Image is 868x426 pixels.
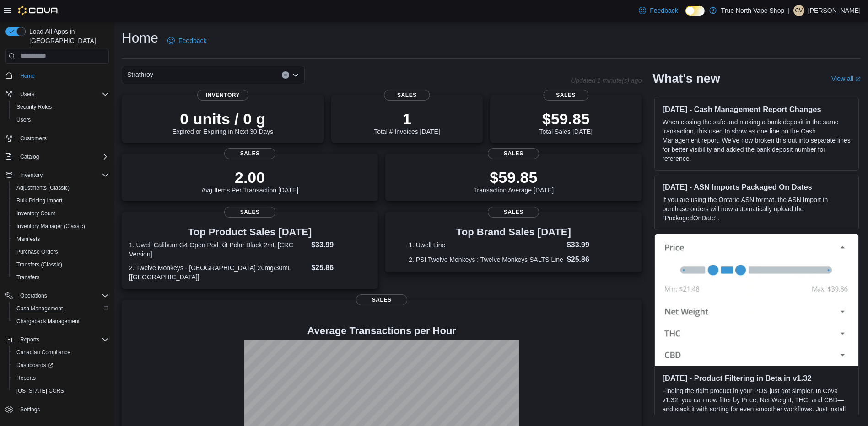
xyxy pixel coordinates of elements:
span: Users [16,116,31,123]
a: Canadian Compliance [13,347,74,358]
button: [US_STATE] CCRS [9,384,113,397]
a: Chargeback Management [13,316,83,327]
button: Inventory Count [9,207,113,220]
a: Home [16,70,38,81]
h3: Top Brand Sales [DATE] [409,227,618,238]
span: Strathroy [127,69,153,80]
span: Sales [384,90,430,101]
button: Users [16,89,38,100]
a: Dashboards [9,359,113,372]
span: [US_STATE] CCRS [16,387,64,394]
a: Settings [16,404,43,415]
span: Inventory [197,90,248,101]
span: Purchase Orders [13,246,109,257]
span: Inventory Manager (Classic) [16,223,85,230]
div: Avg Items Per Transaction [DATE] [201,168,298,194]
dd: $25.86 [567,254,619,265]
a: Cash Management [13,303,66,314]
dd: $25.86 [311,262,371,273]
div: Colin Vanderwerf [793,5,804,16]
a: Transfers [13,272,43,283]
dd: $33.99 [311,240,371,250]
span: Washington CCRS [13,385,109,396]
a: Inventory Count [13,208,59,219]
span: Users [20,91,34,98]
span: Customers [16,133,109,144]
span: Canadian Compliance [13,347,109,358]
p: $59.85 [474,168,554,186]
span: Sales [488,207,539,218]
a: Reports [13,373,39,383]
h2: What's new [652,71,720,86]
span: Purchase Orders [16,248,58,256]
span: Cash Management [16,305,63,312]
span: Feedback [650,6,678,15]
span: Catalog [16,151,109,162]
dd: $33.99 [567,240,619,250]
span: Bulk Pricing Import [16,197,63,204]
span: Security Roles [13,101,109,112]
span: Settings [16,404,109,415]
span: Inventory [20,171,43,179]
h3: [DATE] - Product Filtering in Beta in v1.32 [662,373,851,383]
button: Inventory [16,170,46,181]
h4: Average Transactions per Hour [129,325,634,336]
dt: 2. PSI Twelve Monkeys : Twelve Monkeys SALTS Line [409,255,563,264]
a: Feedback [164,32,210,50]
div: Expired or Expiring in Next 30 Days [172,110,273,135]
span: Chargeback Management [13,316,109,327]
button: Open list of options [292,71,299,79]
span: Operations [16,290,109,301]
h3: Top Product Sales [DATE] [129,227,371,238]
h3: [DATE] - Cash Management Report Changes [662,105,851,114]
button: Operations [2,289,113,302]
span: Bulk Pricing Import [13,195,109,206]
a: Purchase Orders [13,246,62,257]
img: Cova [18,6,59,15]
span: Reports [20,336,39,343]
button: Reports [9,372,113,384]
p: 1 [374,110,440,128]
span: Inventory Count [16,210,55,217]
span: Users [16,89,109,100]
span: Chargeback Management [16,318,80,325]
button: Catalog [16,151,43,162]
input: Dark Mode [685,6,705,16]
p: Updated 1 minute(s) ago [571,77,642,84]
p: If you are using the Ontario ASN format, the ASN Import in purchase orders will now automatically... [662,195,851,223]
a: Transfers (Classic) [13,259,66,270]
p: [PERSON_NAME] [808,5,861,16]
a: [US_STATE] CCRS [13,385,68,396]
p: When closing the safe and making a bank deposit in the same transaction, this used to show as one... [662,117,851,163]
p: $59.85 [539,110,593,128]
a: Adjustments (Classic) [13,182,73,193]
span: Sales [224,207,275,218]
button: Purchase Orders [9,245,113,258]
button: Canadian Compliance [9,346,113,359]
dt: 2. Twelve Monkeys - [GEOGRAPHIC_DATA] 20mg/30mL [[GEOGRAPHIC_DATA]] [129,263,307,282]
p: 2.00 [201,168,298,186]
a: Inventory Manager (Classic) [13,221,89,232]
button: Transfers (Classic) [9,258,113,271]
span: Reports [16,374,36,382]
button: Security Roles [9,101,113,113]
a: Manifests [13,234,43,245]
a: Security Roles [13,101,55,112]
span: Transfers [13,272,109,283]
button: Reports [16,334,43,345]
button: Users [9,113,113,126]
p: | [788,5,790,16]
button: Reports [2,333,113,346]
span: Operations [20,292,47,299]
button: Settings [2,403,113,416]
span: Reports [13,373,109,383]
a: Feedback [635,1,681,20]
a: Users [13,114,34,125]
p: True North Vape Shop [721,5,785,16]
button: Operations [16,290,51,301]
button: Users [2,88,113,101]
button: Home [2,69,113,82]
span: Adjustments (Classic) [13,182,109,193]
span: Dashboards [13,360,109,371]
